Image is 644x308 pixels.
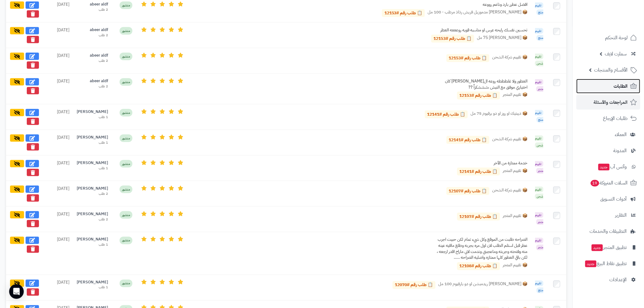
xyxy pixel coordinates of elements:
span: منشور [120,2,132,9]
span: تقييم منتج [535,28,544,41]
div: 1 طلب [77,140,108,145]
a: لوحة التحكم [576,30,640,45]
div: 1 طلب [77,115,108,120]
a: 📋 طلب رقم #12141 [425,110,468,118]
a: تطبيق نقاط البيعجديد [576,256,640,271]
span: الأقسام والمنتجات [594,66,628,74]
a: التطبيقات والخدمات [576,224,640,239]
a: 📋 طلب رقم #12070 [393,281,436,289]
span: تقييم متجر [535,238,544,250]
span: جديد [592,244,603,251]
span: تطبيق نقاط البيع [585,259,627,268]
span: سمارت لايف [605,50,627,58]
span: تقييم شحن [535,54,544,66]
div: 1 طلب [77,243,108,247]
span: 📦 تقييم المتجر [503,92,528,100]
span: منشور [120,27,132,35]
div: [PERSON_NAME] [77,160,108,166]
td: [DATE] [43,156,73,181]
span: التطبيقات والخدمات [590,227,627,236]
span: تقييم منتج [535,2,544,15]
div: الصراحه طلبت من الموقع وكل شيء تمام لكن حبيت اجرب عطر قبل استلم الطلب لان اول مره بجربه وطلع مافي... [436,237,528,261]
td: [DATE] [43,207,73,232]
td: [DATE] [43,181,73,207]
span: السلات المتروكة [590,179,628,187]
a: 📋 طلب رقم #12141 [446,136,489,144]
span: 📦 ديبتيك او روز او دو برفيوم 75 مل [471,110,528,118]
span: جديد [585,261,597,267]
span: جديد [598,164,610,170]
span: 📦 تقييم المتجر [503,168,528,176]
a: المراجعات والأسئلة [576,95,640,110]
div: [PERSON_NAME] [77,211,108,217]
div: abeer aldf [77,78,108,84]
a: 📋 طلب رقم #12153 [457,92,500,100]
span: 📦 تقييم شركة الشحن [492,54,528,62]
span: 📦 تقييم شركة الشحن [492,187,528,195]
div: Open Intercom Messenger [9,284,24,299]
div: 2 طلب [77,84,108,89]
div: 2 طلب [77,191,108,196]
span: أدوات التسويق [600,195,627,203]
a: تطبيق المتجرجديد [576,240,640,255]
a: التقارير [576,208,640,222]
div: العطور ولا غلطططه روعه ال[PERSON_NAME] كان اختياري موفق مع النيش ،شششكراً ?? [436,78,528,90]
td: [DATE] [43,48,73,74]
div: abeer aldf [77,53,108,58]
a: 📋 طلب رقم #12153 [382,9,425,17]
span: طلبات الإرجاع [603,114,628,123]
a: 📋 طلب رقم #12108 [457,262,500,270]
span: تقييم شحن [535,187,544,199]
span: المراجعات والأسئلة [594,98,628,107]
div: [PERSON_NAME] [77,237,108,243]
td: [DATE] [43,275,73,300]
span: منشور [120,53,132,60]
a: طلبات الإرجاع [576,111,640,126]
span: تقييم منتج [535,110,544,123]
span: وآتس آب [598,163,627,171]
div: 2 طلب [77,58,108,63]
span: تقييم منتج [535,281,544,293]
span: المدونة [614,146,627,155]
a: السلات المتروكة19 [576,176,640,190]
span: تقييم متجر [535,212,544,225]
a: العملاء [576,127,640,142]
a: أدوات التسويق [576,192,640,206]
span: التقارير [615,211,627,219]
div: خدمة ممتازة من الآخر [436,160,528,166]
div: [PERSON_NAME] [77,280,108,285]
a: 📋 طلب رقم #12153 [446,54,489,62]
span: العملاء [615,130,627,139]
span: 📦 تقييم المتجر [503,262,528,270]
td: [DATE] [43,74,73,104]
span: منشور [120,186,132,193]
span: 📦 تقييم المتجر [503,213,528,221]
td: [DATE] [43,130,73,156]
div: 2 طلب [77,33,108,38]
div: [PERSON_NAME] [77,186,108,191]
span: الإعدادات [610,275,627,284]
span: تقييم شحن [535,135,544,148]
a: 📋 طلب رقم #12141 [457,168,500,176]
span: تقييم متجر [535,79,544,92]
div: abeer aldf [77,27,108,33]
span: منشور [120,280,132,287]
span: تقييم متجر [535,161,544,174]
div: [PERSON_NAME] [77,109,108,115]
span: لوحة التحكم [605,33,628,42]
td: [DATE] [43,23,73,48]
span: منشور [120,135,132,142]
span: منشور [120,78,132,86]
span: منشور [120,211,132,219]
div: 2 طلب [77,7,108,12]
a: الطلبات [576,79,640,93]
span: 19 [591,180,599,187]
span: 📦 [PERSON_NAME] مدموزيل فريش رذاذ مرطب - 100 مل [428,9,528,17]
div: تحسين نفسك رايحه عرس او مناسبه قويه روعععه العطر [436,27,528,33]
div: افضل عطرر بارد وناعم رووعه [436,2,528,8]
div: 1 طلب [77,166,108,171]
a: الإعدادات [576,272,640,287]
span: الطلبات [614,82,628,90]
div: 1 طلب [77,285,108,290]
span: 📦 تقييم شركة الشحن [492,136,528,144]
